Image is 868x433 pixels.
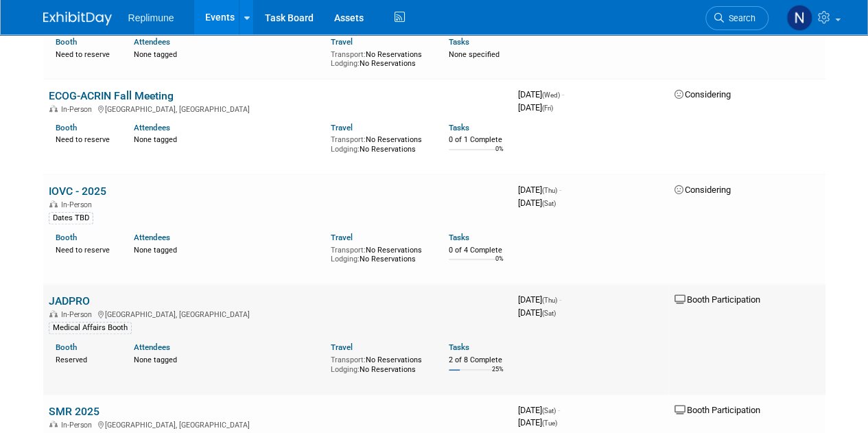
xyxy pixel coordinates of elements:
span: - [558,405,560,415]
span: - [562,89,564,100]
img: Nicole Schaeffner [786,5,812,31]
a: JADPRO [49,294,90,307]
div: 0 of 1 Complete [449,135,507,145]
span: None specified [449,50,500,59]
a: Tasks [449,37,469,47]
span: (Tue) [542,419,557,427]
span: (Thu) [542,187,557,194]
img: ExhibitDay [43,12,112,25]
a: Tasks [449,123,469,132]
div: None tagged [134,353,320,365]
span: (Sat) [542,407,556,414]
div: No Reservations No Reservations [331,132,428,154]
span: Replimune [128,12,174,23]
div: No Reservations No Reservations [331,243,428,264]
span: - [559,185,561,195]
a: Attendees [134,37,170,47]
span: In-Person [61,310,96,319]
span: In-Person [61,421,96,430]
td: 0% [495,145,504,164]
span: (Wed) [542,91,560,99]
a: Travel [331,37,353,47]
div: Need to reserve [56,47,114,60]
a: Travel [331,233,353,242]
span: Search [724,13,755,23]
a: Booth [56,37,77,47]
span: - [559,294,561,305]
a: SMR 2025 [49,405,99,418]
div: None tagged [134,132,320,145]
a: Booth [56,342,77,352]
span: [DATE] [518,294,561,305]
a: Tasks [449,233,469,242]
span: Booth Participation [675,294,760,305]
img: In-Person Event [49,200,58,207]
span: Considering [675,89,731,100]
span: [DATE] [518,417,557,428]
span: [DATE] [518,307,556,318]
span: Transport: [331,355,366,364]
span: [DATE] [518,89,564,100]
a: Booth [56,123,77,132]
a: Search [705,6,769,30]
span: Lodging: [331,145,360,154]
img: In-Person Event [49,421,58,428]
div: Dates TBD [49,212,93,224]
a: Travel [331,342,353,352]
span: (Sat) [542,200,556,207]
img: In-Person Event [49,310,58,317]
a: ECOG-ACRIN Fall Meeting [49,89,174,102]
div: No Reservations No Reservations [331,353,428,374]
a: Attendees [134,123,170,132]
div: 2 of 8 Complete [449,355,507,365]
span: [DATE] [518,185,561,195]
span: Transport: [331,50,366,59]
a: IOVC - 2025 [49,185,106,198]
span: Transport: [331,135,366,144]
td: 0% [495,255,504,274]
span: (Thu) [542,296,557,304]
div: Medical Affairs Booth [49,322,132,334]
span: [DATE] [518,198,556,208]
a: Attendees [134,342,170,352]
span: Considering [675,185,731,195]
div: None tagged [134,47,320,60]
span: Lodging: [331,59,360,68]
span: Booth Participation [675,405,760,415]
span: In-Person [61,105,96,114]
span: Lodging: [331,365,360,374]
div: Reserved [56,353,114,365]
div: 0 of 4 Complete [449,246,507,255]
span: Lodging: [331,255,360,264]
span: [DATE] [518,102,553,113]
div: Need to reserve [56,132,114,145]
span: (Sat) [542,309,556,317]
a: Tasks [449,342,469,352]
span: In-Person [61,200,96,209]
span: Transport: [331,246,366,255]
a: Attendees [134,233,170,242]
div: [GEOGRAPHIC_DATA], [GEOGRAPHIC_DATA] [49,419,507,430]
div: None tagged [134,243,320,255]
a: Booth [56,233,77,242]
span: (Fri) [542,104,553,112]
div: Need to reserve [56,243,114,255]
img: In-Person Event [49,105,58,112]
div: [GEOGRAPHIC_DATA], [GEOGRAPHIC_DATA] [49,103,507,114]
span: [DATE] [518,405,560,415]
div: [GEOGRAPHIC_DATA], [GEOGRAPHIC_DATA] [49,308,507,319]
a: Travel [331,123,353,132]
div: No Reservations No Reservations [331,47,428,69]
td: 25% [492,366,504,384]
